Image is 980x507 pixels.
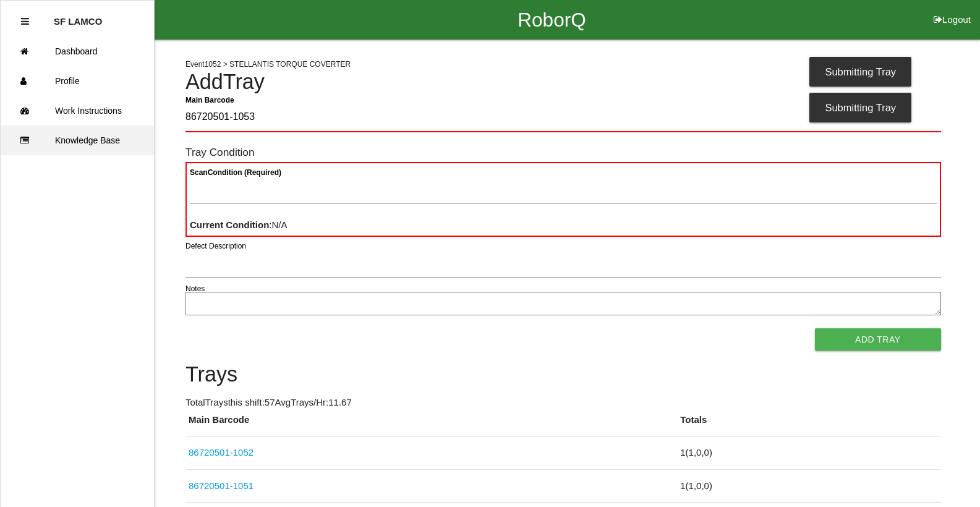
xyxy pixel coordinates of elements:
[189,480,254,491] a: 86720501-1051
[185,413,677,437] th: Main Barcode
[189,447,254,458] a: 86720501-1052
[185,283,205,294] label: Notes
[185,147,941,158] h6: Tray Condition
[185,396,941,410] p: Total Trays this shift: 57 Avg Trays /Hr: 11.67
[185,241,246,252] label: Defect Description
[677,437,940,470] td: 1 ( 1 , 0 , 0 )
[190,168,281,177] b: Scan Condition (Required)
[190,219,269,230] b: Current Condition
[190,219,288,230] span: : N/A
[1,36,154,66] a: Dashboard
[809,93,911,122] div: Submitting Tray
[185,70,941,94] h4: Add Tray
[185,363,941,386] h4: Trays
[1,126,154,155] a: Knowledge Base
[815,328,941,351] button: Add Tray
[185,103,941,132] input: Required
[54,7,102,27] p: SF LAMCO
[677,469,940,503] td: 1 ( 1 , 0 , 0 )
[185,95,234,104] b: Main Barcode
[21,7,29,36] div: Close
[677,413,940,437] th: Totals
[809,57,911,87] div: Submitting Tray
[185,60,351,69] span: Event 1052 > STELLANTIS TORQUE COVERTER
[1,96,154,126] a: Work Instructions
[1,66,154,96] a: Profile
